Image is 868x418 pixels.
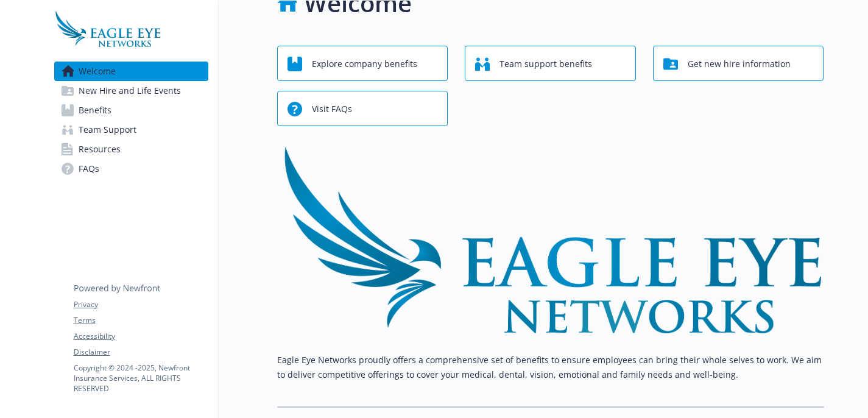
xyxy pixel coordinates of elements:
[74,315,208,326] a: Terms
[312,52,417,76] span: Explore company benefits
[74,363,208,394] p: Copyright © 2024 - 2025 , Newfront Insurance Services, ALL RIGHTS RESERVED
[74,299,208,310] a: Privacy
[79,101,111,120] span: Benefits
[79,62,116,81] span: Welcome
[54,101,208,120] a: Benefits
[277,46,448,81] button: Explore company benefits
[54,140,208,159] a: Resources
[277,353,824,382] p: Eagle Eye Networks proudly offers a comprehensive set of benefits to ensure employees can bring t...
[54,159,208,179] a: FAQs
[653,46,824,81] button: Get new hire information
[688,52,791,76] span: Get new hire information
[54,120,208,140] a: Team Support
[74,347,208,358] a: Disclaimer
[465,46,636,81] button: Team support benefits
[54,81,208,101] a: New Hire and Life Events
[79,120,136,140] span: Team Support
[79,159,99,179] span: FAQs
[74,331,208,342] a: Accessibility
[79,81,181,101] span: New Hire and Life Events
[499,52,592,76] span: Team support benefits
[79,140,121,159] span: Resources
[277,146,824,333] img: overview page banner
[312,97,352,121] span: Visit FAQs
[54,62,208,81] a: Welcome
[277,91,448,126] button: Visit FAQs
